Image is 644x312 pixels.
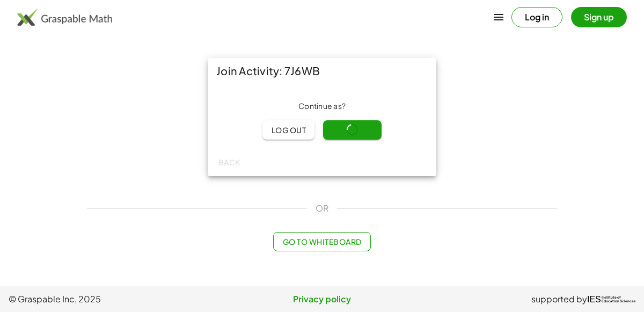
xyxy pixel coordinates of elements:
a: Privacy policy [217,293,426,306]
div: Continue as ? [216,101,428,112]
span: supported by [531,293,587,306]
span: Go to Whiteboard [282,237,361,246]
button: Log in [511,7,562,27]
span: © Graspable Inc, 2025 [9,293,217,306]
span: IES [587,294,601,304]
div: Join Activity: 7J6WB [208,58,436,84]
span: Institute of Education Sciences [602,296,635,303]
button: Sign up [571,7,627,27]
span: Log out [271,125,306,135]
button: Go to Whiteboard [273,232,370,251]
button: Log out [262,120,314,140]
span: OR [316,202,328,215]
a: IESInstitute ofEducation Sciences [587,293,635,306]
